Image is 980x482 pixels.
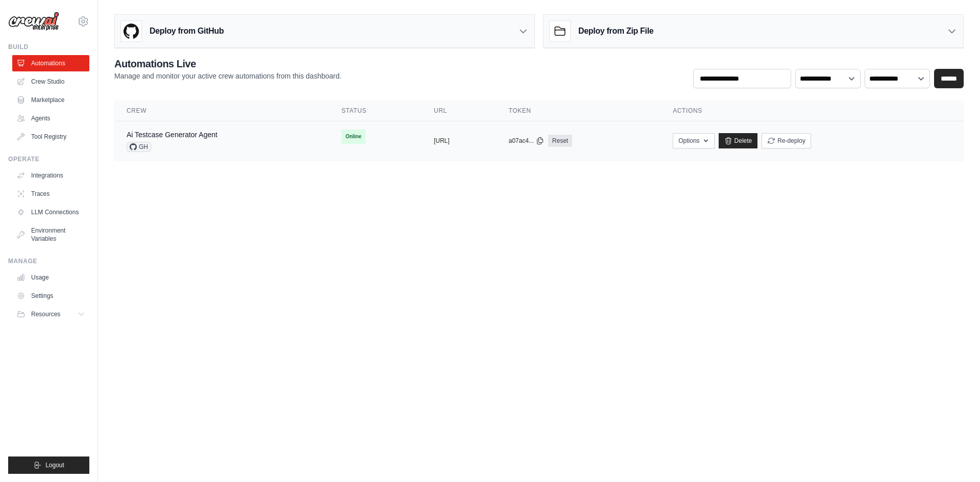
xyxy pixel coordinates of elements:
[12,222,89,247] a: Environment Variables
[12,306,89,322] button: Resources
[45,461,64,469] span: Logout
[929,433,980,482] iframe: Chat Widget
[8,456,89,474] button: Logout
[8,257,89,265] div: Manage
[496,100,660,121] th: Token
[8,43,89,51] div: Build
[8,155,89,163] div: Operate
[548,135,572,147] a: Reset
[660,100,964,121] th: Actions
[508,137,544,145] button: a07ac4...
[121,21,141,41] img: GitHub Logo
[12,129,89,145] a: Tool Registry
[114,71,341,81] p: Manage and monitor your active crew automations from this dashboard.
[12,73,89,90] a: Crew Studio
[12,269,89,286] a: Usage
[12,167,89,184] a: Integrations
[578,25,653,37] h3: Deploy from Zip File
[8,12,59,31] img: Logo
[12,110,89,126] a: Agents
[114,57,341,71] h2: Automations Live
[673,133,714,148] button: Options
[719,133,758,148] a: Delete
[31,310,60,318] span: Resources
[150,25,224,37] h3: Deploy from GitHub
[12,204,89,220] a: LLM Connections
[127,142,151,152] span: GH
[422,100,497,121] th: URL
[762,133,811,148] button: Re-deploy
[12,186,89,202] a: Traces
[12,92,89,108] a: Marketplace
[329,100,422,121] th: Status
[12,55,89,71] a: Automations
[12,288,89,304] a: Settings
[127,131,217,139] a: Ai Testcase Generator Agent
[114,100,329,121] th: Crew
[341,130,365,144] span: Online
